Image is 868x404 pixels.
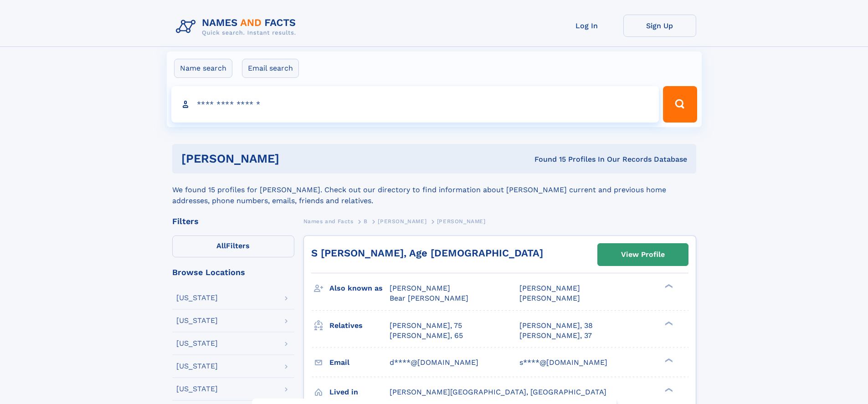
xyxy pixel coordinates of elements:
a: Log In [550,15,623,37]
div: ❯ [663,320,673,326]
div: ❯ [663,283,673,289]
span: Bear [PERSON_NAME] [390,294,468,302]
span: [PERSON_NAME][GEOGRAPHIC_DATA], [GEOGRAPHIC_DATA] [390,388,606,396]
a: [PERSON_NAME], 75 [390,321,462,331]
span: [PERSON_NAME] [378,218,426,225]
div: [US_STATE] [176,363,218,370]
span: All [216,241,226,250]
div: We found 15 profiles for [PERSON_NAME]. Check out our directory to find information about [PERSON... [172,174,696,206]
div: [US_STATE] [176,317,218,324]
a: [PERSON_NAME], 37 [519,331,592,341]
h1: [PERSON_NAME] [181,153,407,164]
span: [PERSON_NAME] [437,218,486,225]
img: Logo Names and Facts [172,15,303,39]
span: [PERSON_NAME] [390,284,450,292]
h3: Relatives [329,318,390,333]
a: B [364,215,368,227]
span: B [364,218,368,225]
div: Filters [172,217,294,225]
span: [PERSON_NAME] [519,294,580,302]
div: ❯ [663,357,673,363]
a: [PERSON_NAME], 38 [519,321,593,331]
h3: Email [329,355,390,370]
a: S [PERSON_NAME], Age [DEMOGRAPHIC_DATA] [311,247,543,259]
a: View Profile [598,244,688,266]
div: ❯ [663,387,673,393]
h3: Lived in [329,384,390,400]
div: [US_STATE] [176,294,218,302]
a: [PERSON_NAME], 65 [390,331,463,341]
span: [PERSON_NAME] [519,284,580,292]
div: [US_STATE] [176,340,218,347]
label: Name search [174,59,232,78]
label: Filters [172,235,294,257]
h3: Also known as [329,281,390,296]
button: Search Button [663,86,697,123]
div: Found 15 Profiles In Our Records Database [407,154,687,164]
div: View Profile [621,244,665,265]
a: Names and Facts [303,215,354,227]
div: Browse Locations [172,268,294,276]
a: [PERSON_NAME] [378,215,426,227]
a: Sign Up [623,15,696,37]
div: [US_STATE] [176,385,218,393]
input: search input [171,86,659,123]
label: Email search [242,59,299,78]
